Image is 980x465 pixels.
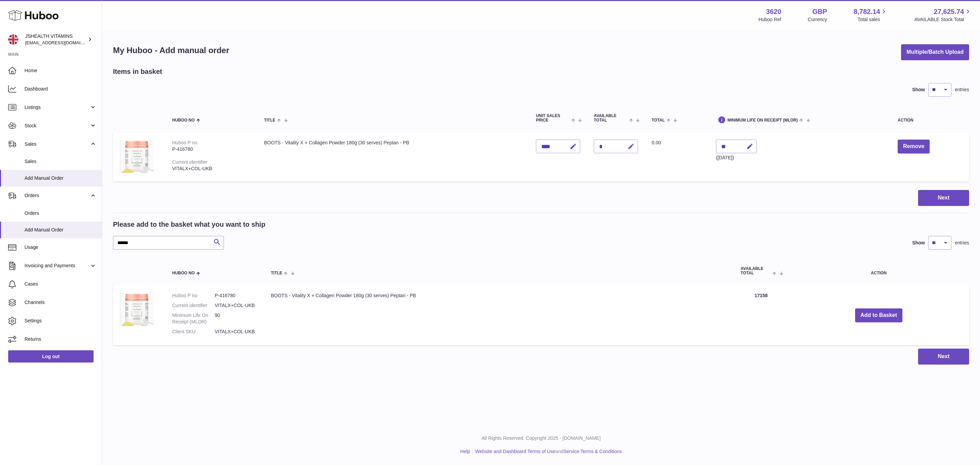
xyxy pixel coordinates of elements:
span: 27,625.74 [934,7,964,16]
button: Multiple/Batch Upload [901,44,969,60]
span: AVAILABLE Total [741,267,771,275]
dd: 90 [215,312,257,325]
div: VITALX+COL-UKB [172,165,250,172]
div: ([DATE]) [716,155,757,161]
a: 27,625.74 AVAILABLE Stock Total [914,7,972,23]
span: Total sales [857,16,888,23]
p: All Rights Reserved. Copyright 2025 - [DOMAIN_NAME] [108,435,975,442]
span: Total [652,118,665,123]
img: BOOTS - Vitality X + Collagen Powder 180g (30 serves) Peptan - PB [120,292,154,326]
label: Show [912,240,925,246]
dt: Current identifier [172,302,215,309]
td: 17158 [734,286,788,345]
span: Stock [24,123,89,129]
div: Current identifier [172,159,208,165]
dt: Huboo P no [172,292,215,299]
a: 8,782.14 Total sales [854,7,888,23]
span: Orders [24,210,97,217]
span: 0.00 [652,140,661,145]
td: BOOTS - Vitality X + Collagen Powder 180g (30 serves) Peptan - PB [257,133,529,181]
span: Add Manual Order [24,175,97,181]
span: Cases [24,281,97,287]
button: Next [918,349,969,365]
span: AVAILABLE Stock Total [914,16,972,23]
span: Channels [24,299,97,306]
span: entries [955,86,969,93]
td: BOOTS - Vitality X + Collagen Powder 180g (30 serves) Peptan - PB [264,286,734,345]
dd: VITALX+COL-UKB [215,302,257,309]
th: Action [788,260,969,282]
div: Huboo Ref [758,16,781,23]
span: Listings [24,104,89,111]
img: BOOTS - Vitality X + Collagen Powder 180g (30 serves) Peptan - PB [120,140,154,173]
span: Invoicing and Payments [24,262,89,269]
h2: Items in basket [113,67,162,76]
span: Sales [24,158,97,165]
a: Log out [8,350,94,363]
div: P-416780 [172,146,250,153]
li: and [473,448,622,455]
span: Sales [24,141,89,147]
dd: P-416780 [215,292,257,299]
span: Unit Sales Price [536,114,570,123]
span: [EMAIL_ADDRESS][DOMAIN_NAME] [25,40,100,45]
span: AVAILABLE Total [594,114,627,123]
span: Huboo no [172,118,195,123]
span: Dashboard [24,86,97,92]
span: Huboo no [172,271,195,275]
dt: Minimum Life On Receipt (MLOR) [172,312,215,325]
span: Minimum Life On Receipt (MLOR) [728,118,798,123]
h1: My Huboo - Add manual order [113,45,229,56]
div: Huboo P no [172,140,197,145]
a: Website and Dashboard Terms of Use [475,449,555,454]
label: Show [912,86,925,93]
span: Usage [24,244,97,251]
div: Action [898,118,962,123]
span: 8,782.14 [854,7,880,16]
strong: 3620 [766,7,781,16]
span: entries [955,240,969,246]
span: Title [264,118,275,123]
img: internalAdmin-3620@internal.huboo.com [8,34,18,45]
button: Remove [898,140,930,154]
button: Next [918,190,969,206]
div: JSHEALTH VITAMINS [25,33,86,46]
span: Add Manual Order [24,227,97,233]
span: Orders [24,192,89,199]
dt: Client SKU [172,328,215,335]
a: Service Terms & Conditions [563,449,622,454]
div: Currency [808,16,827,23]
span: Home [24,67,97,74]
a: Help [460,449,470,454]
strong: GBP [812,7,827,16]
h2: Please add to the basket what you want to ship [113,220,265,229]
span: Title [271,271,282,275]
span: Settings [24,318,97,324]
span: Returns [24,336,97,342]
button: Add to Basket [855,308,903,322]
dd: VITALX+COL-UKB [215,328,257,335]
